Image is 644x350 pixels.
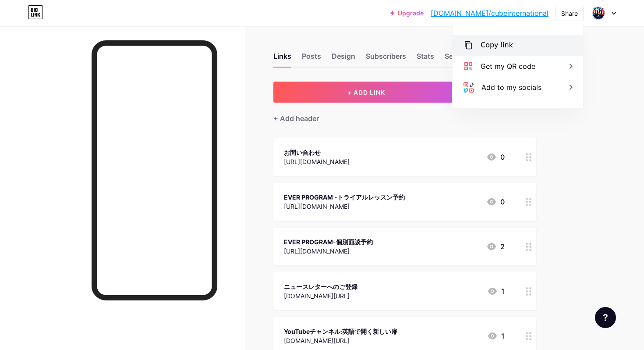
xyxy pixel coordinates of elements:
div: 1 [487,286,505,296]
div: [URL][DOMAIN_NAME] [284,157,350,166]
div: 0 [486,152,505,162]
img: cubeinternational [590,5,607,21]
div: [URL][DOMAIN_NAME] [284,246,373,256]
div: + Add header [273,113,319,124]
div: お問い合わせ [284,148,350,157]
div: ニュースレターへのご登録 [284,282,357,291]
div: YouTubeチャンネル:英語で開く新しい扉 [284,327,397,336]
div: [URL][DOMAIN_NAME] [284,202,405,211]
div: [DOMAIN_NAME][URL] [284,291,357,300]
div: Copy link [481,40,513,50]
div: Share [561,9,578,18]
a: [DOMAIN_NAME]/cubeinternational [431,8,548,18]
div: EVER PROGRAM -トライアルレッスン予約 [284,193,405,202]
div: Design [332,51,355,67]
div: Subscribers [366,51,406,67]
div: Add to my socials [481,82,541,93]
div: 1 [487,331,505,341]
div: Links [273,51,291,67]
div: 2 [486,241,505,252]
div: Stats [417,51,434,67]
div: Posts [302,51,321,67]
div: 0 [486,196,505,207]
div: [DOMAIN_NAME][URL] [284,336,397,345]
span: + ADD LINK [347,89,385,96]
div: Get my QR code [481,61,535,71]
div: EVER PROGRAM-個別面談予約 [284,237,373,246]
a: Upgrade [390,10,424,17]
div: Settings [445,51,473,67]
button: + ADD LINK [273,82,460,103]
